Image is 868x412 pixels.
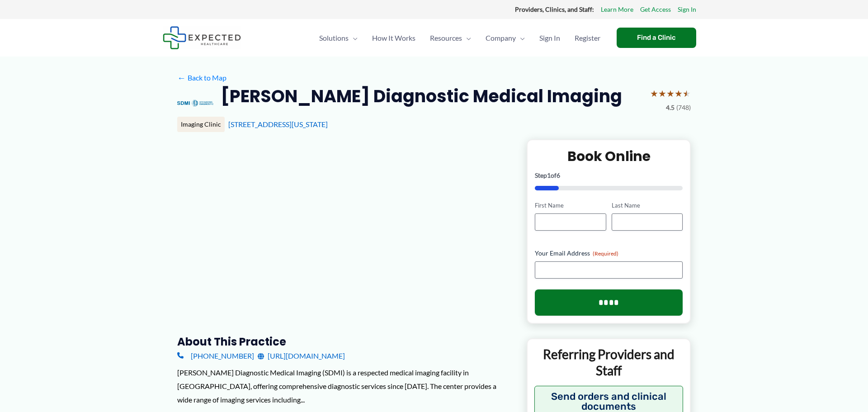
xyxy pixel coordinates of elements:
a: CompanyMenu Toggle [478,22,532,54]
div: Imaging Clinic [177,117,225,132]
span: Resources [430,22,462,54]
a: [STREET_ADDRESS][US_STATE] [228,120,328,128]
span: 6 [557,171,560,179]
a: Find a Clinic [617,28,696,48]
a: SolutionsMenu Toggle [312,22,365,54]
div: [PERSON_NAME] Diagnostic Medical Imaging (SDMI) is a respected medical imaging facility in [GEOGR... [177,366,512,406]
a: Sign In [678,4,696,15]
span: Menu Toggle [462,22,471,54]
span: ★ [683,85,691,102]
span: ★ [675,85,683,102]
span: 1 [547,171,551,179]
a: Sign In [532,22,567,54]
h3: About this practice [177,335,512,349]
span: Register [575,22,600,54]
span: Menu Toggle [349,22,358,54]
span: ★ [650,85,658,102]
img: Expected Healthcare Logo - side, dark font, small [163,26,241,49]
span: Company [486,22,516,54]
a: Get Access [640,4,671,15]
span: Solutions [319,22,349,54]
h2: Book Online [535,147,683,165]
h2: [PERSON_NAME] Diagnostic Medical Imaging [221,85,622,107]
p: Referring Providers and Staff [534,346,683,379]
span: (748) [676,102,691,114]
p: Step of [535,172,683,179]
span: ★ [666,85,675,102]
nav: Primary Site Navigation [312,22,608,54]
strong: Providers, Clinics, and Staff: [515,5,594,13]
span: Sign In [539,22,560,54]
a: ←Back to Map [177,71,226,85]
span: (Required) [593,250,618,257]
label: Your Email Address [535,249,683,258]
a: [PHONE_NUMBER] [177,349,254,363]
a: Learn More [601,4,633,15]
span: ★ [658,85,666,102]
span: Menu Toggle [516,22,525,54]
a: ResourcesMenu Toggle [423,22,478,54]
span: 4.5 [666,102,675,114]
a: Register [567,22,608,54]
span: ← [177,73,186,82]
a: [URL][DOMAIN_NAME] [258,349,345,363]
label: First Name [535,201,606,210]
label: Last Name [612,201,683,210]
a: How It Works [365,22,423,54]
span: How It Works [372,22,415,54]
